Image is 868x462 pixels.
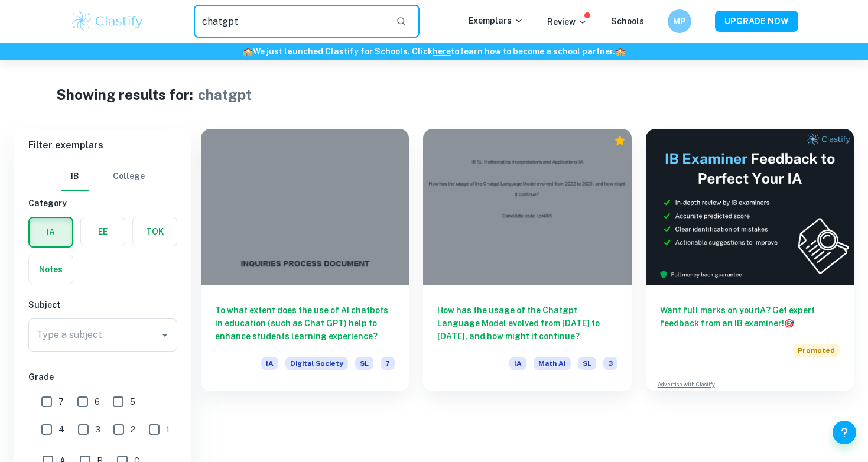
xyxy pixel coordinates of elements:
[157,327,173,343] button: Open
[166,423,170,436] span: 1
[355,357,373,370] span: SL
[243,47,253,56] span: 🏫
[603,357,617,370] span: 3
[833,421,856,444] button: Help and Feedback
[14,129,191,162] h6: Filter exemplars
[615,47,625,56] span: 🏫
[715,11,798,32] button: UPGRADE NOW
[28,197,177,210] h6: Category
[611,17,644,26] a: Schools
[547,15,587,28] p: Review
[578,357,596,370] span: SL
[81,217,125,246] button: EE
[133,217,177,246] button: TOK
[509,357,526,370] span: IA
[28,370,177,383] h6: Grade
[70,9,145,33] img: Clastify logo
[194,5,387,38] input: Search for any exemplars...
[423,129,631,391] a: How has the usage of the Chatgpt Language Model evolved from [DATE] to [DATE], and how might it c...
[58,423,64,436] span: 4
[646,129,854,285] img: Thumbnail
[201,129,409,391] a: To what extent does the use of AI chatbots in education (such as Chat GPT) help to enhance studen...
[95,395,100,408] span: 6
[29,255,73,284] button: Notes
[658,380,715,389] a: Advertise with Clastify
[614,135,626,147] div: Premium
[56,84,193,105] h1: Showing results for:
[381,357,395,370] span: 7
[437,304,617,343] h6: How has the usage of the Chatgpt Language Model evolved from [DATE] to [DATE], and how might it c...
[469,14,524,27] p: Exemplars
[30,218,72,246] button: IA
[61,162,89,191] button: IB
[131,423,135,436] span: 2
[672,15,686,28] h6: MP
[2,45,866,58] h6: We just launched Clastify for Schools. Click to learn how to become a school partner.
[646,129,854,391] a: Want full marks on yourIA? Get expert feedback from an IB examiner!PromotedAdvertise with Clastify
[668,9,691,33] button: MP
[113,162,145,191] button: College
[58,395,64,408] span: 7
[95,423,100,436] span: 3
[660,304,840,330] h6: Want full marks on your IA ? Get expert feedback from an IB examiner!
[61,162,145,191] div: Filter type choice
[215,304,395,343] h6: To what extent does the use of AI chatbots in education (such as Chat GPT) help to enhance studen...
[261,357,278,370] span: IA
[534,357,571,370] span: Math AI
[198,84,252,105] h1: chatgpt
[784,318,794,328] span: 🎯
[130,395,135,408] span: 5
[433,47,451,56] a: here
[285,357,348,370] span: Digital Society
[793,344,840,357] span: Promoted
[28,298,177,311] h6: Subject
